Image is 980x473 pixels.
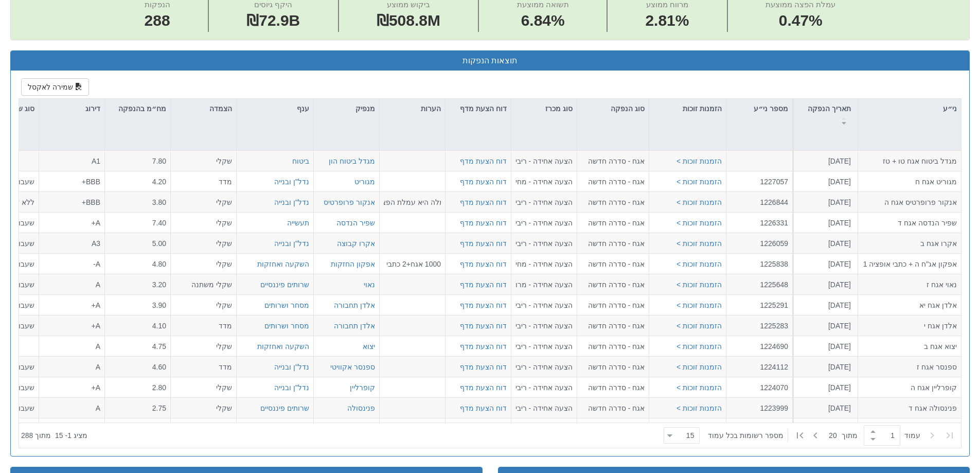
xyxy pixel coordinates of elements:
div: A+ [43,382,100,393]
button: הזמנות זוכות > [676,362,722,372]
div: אגח - סדרה חדשה [581,403,645,413]
div: [DATE] [797,300,851,310]
span: ₪72.9B [246,12,300,29]
div: מסחר ושרותים [264,321,309,331]
div: אגח - סדרה חדשה [581,156,645,166]
div: העמלה היא עמלת הפצה וייעוץ [397,197,454,207]
div: 1225838 [730,259,788,269]
div: A [43,341,100,352]
div: אפקון אג"ח ה + כתבי אופציה 1 [862,259,957,269]
div: אגח - סדרה חדשה [581,238,645,249]
div: שפיר הנדסה אגח ד [862,218,957,228]
div: [DATE] [797,156,851,166]
button: הזמנות זוכות > [676,218,722,228]
a: דוח הצעת מדף [460,342,507,351]
div: מגדל ביטוח אגח טו + טז [862,156,957,166]
button: תעשייה [287,218,309,228]
div: תאריך הנפקה [794,99,858,130]
div: 7.80 [109,156,166,166]
div: 4.10 [109,321,166,331]
div: הצעה אחידה - ריבית [515,341,573,352]
div: נדל"ן ובנייה [274,362,309,372]
div: שקלי [175,197,232,207]
div: A1 [43,156,100,166]
button: שרותים פיננסיים [260,279,309,290]
div: אגח - סדרה חדשה [581,197,645,207]
div: השקעה ואחזקות [257,341,309,352]
div: אגח - סדרה חדשה [581,341,645,352]
div: 4.20 [109,177,166,187]
div: שקלי [175,156,232,166]
div: ני״ע [858,99,961,118]
div: 1000 אגח+2 כתבי אופציה [384,259,441,269]
button: מסחר ושרותים [264,300,309,310]
div: הצעה אחידה - ריבית [515,238,573,249]
div: הצעה אחידה - מחיר [515,177,573,187]
div: 1226059 [730,238,788,249]
div: [DATE] [797,382,851,393]
button: הזמנות זוכות > [676,403,722,413]
div: 1225291 [730,300,788,310]
div: שקלי [175,259,232,269]
a: דוח הצעת מדף [460,363,507,371]
button: אלדן תחבורה [334,321,375,331]
button: פנינסולה [347,403,375,413]
div: אגח - סדרה חדשה [581,218,645,228]
button: מגוריט [354,177,375,187]
div: שקלי [175,403,232,413]
button: שרותים פיננסיים [260,403,309,413]
div: הצעה אחידה - מרווח [515,279,573,290]
div: ‏מציג 1 - 15 ‏ מתוך 288 [21,424,87,447]
div: BBB+ [43,177,100,187]
a: דוח הצעת מדף [460,301,507,309]
div: [DATE] [797,259,851,269]
div: ספנסר אגח ז [862,362,957,372]
div: A3 [43,238,100,249]
div: אגח - סדרה חדשה [581,321,645,331]
div: 15 [686,430,699,441]
div: שפיר הנדסה [336,218,375,228]
div: מדד [175,362,232,372]
div: 1226331 [730,218,788,228]
div: הצעה אחידה - ריבית [515,218,573,228]
div: [DATE] [797,238,851,249]
a: דוח הצעת מדף [460,383,507,392]
button: השקעה ואחזקות [257,259,309,269]
button: הזמנות זוכות > [676,321,722,331]
div: A+ [43,300,100,310]
div: 3.90 [109,300,166,310]
span: 20 [829,430,842,441]
div: A+ [43,321,100,331]
div: ‏ מתוך [660,424,959,447]
button: נאוי [364,279,375,290]
div: הצעה אחידה - ריבית [515,300,573,310]
div: 1223999 [730,403,788,413]
div: סוג מכרז [511,99,577,118]
div: [DATE] [797,403,851,413]
div: ספנסר אקוויטי [330,362,375,372]
div: נאוי אגח ז [862,279,957,290]
a: דוח הצעת מדף [460,219,507,227]
span: 288 [145,10,170,32]
button: הזמנות זוכות > [676,300,722,310]
div: הצעה אחידה - ריבית [515,403,573,413]
div: אלדן אגח י [862,321,957,331]
div: הצעה אחידה - ריבית [515,156,573,166]
div: אגח - סדרה חדשה [581,279,645,290]
button: שמירה לאקסל [21,78,89,96]
button: אנקור פרופרטיס [324,197,375,207]
button: הזמנות זוכות > [676,259,722,269]
a: דוח הצעת מדף [460,239,507,248]
div: 1227057 [730,177,788,187]
button: נדל"ן ובנייה [274,238,309,249]
div: [DATE] [797,362,851,372]
div: [DATE] [797,341,851,352]
span: 0.47% [765,10,835,32]
div: מגוריט אגח ח [862,177,957,187]
div: הצעה אחידה - ריבית [515,197,573,207]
